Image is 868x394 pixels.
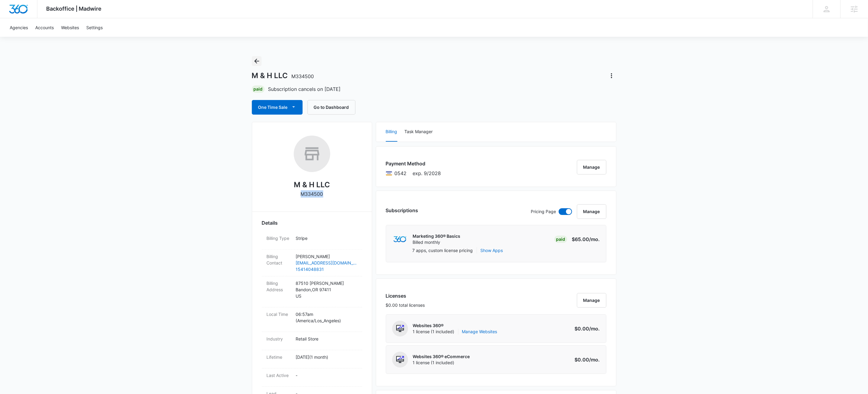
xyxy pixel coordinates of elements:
[589,326,600,332] span: /mo.
[413,239,461,245] p: Billed monthly
[531,208,556,215] p: Pricing Page
[577,204,606,219] button: Manage
[292,73,314,79] span: M334500
[32,18,57,37] a: Accounts
[296,311,357,324] p: 06:57am ( America/Los_Angeles )
[267,280,291,293] dt: Billing Address
[296,260,357,266] a: [EMAIL_ADDRESS][DOMAIN_NAME]
[577,293,606,308] button: Manage
[386,122,397,142] button: Billing
[57,18,83,37] a: Websites
[413,233,461,239] p: Marketing 360® Basics
[413,170,441,177] span: exp. 9/2028
[413,360,470,366] span: 1 license (1 included)
[262,307,362,332] div: Local Time06:57am (America/Los_Angeles)
[481,247,503,254] button: Show Apps
[393,236,407,243] img: marketing360Logo
[589,357,600,363] span: /mo.
[296,336,357,342] p: Retail Store
[386,292,425,299] h3: Licenses
[267,235,291,241] dt: Billing Type
[301,190,323,198] p: M334500
[267,372,291,378] dt: Last Active
[262,276,362,307] div: Billing Address87510 [PERSON_NAME]Bandon,OR 97411US
[252,85,265,93] div: Paid
[296,354,357,360] p: [DATE] ( 1 month )
[267,253,291,266] dt: Billing Contact
[262,219,278,226] span: Details
[413,354,470,360] p: Websites 360® eCommerce
[296,280,357,299] p: 87510 [PERSON_NAME] Bandon , OR 97411 US
[262,250,362,276] div: Billing Contact[PERSON_NAME][EMAIL_ADDRESS][DOMAIN_NAME]15414048831
[386,207,418,214] h3: Subscriptions
[307,100,355,115] button: Go to Dashboard
[296,253,357,260] p: [PERSON_NAME]
[267,311,291,317] dt: Local Time
[571,325,600,332] p: $0.00
[607,71,616,81] button: Actions
[413,323,497,329] p: Websites 360®
[571,356,600,363] p: $0.00
[577,160,606,175] button: Manage
[462,329,497,335] a: Manage Websites
[262,350,362,368] div: Lifetime[DATE](1 month)
[46,5,102,12] span: Backoffice | Madwire
[252,71,314,80] h1: M & H LLC
[296,266,357,272] a: 15414048831
[262,368,362,387] div: Last Active-
[262,231,362,250] div: Billing TypeStripe
[386,160,441,167] h3: Payment Method
[554,236,567,243] div: Paid
[252,56,262,66] button: Back
[386,302,425,308] p: $0.00 total licenses
[6,18,32,37] a: Agencies
[267,354,291,360] dt: Lifetime
[294,179,330,190] h2: M & H LLC
[262,332,362,350] div: IndustryRetail Store
[296,372,357,378] p: -
[83,18,106,37] a: Settings
[589,236,600,242] span: /mo.
[395,170,407,177] span: Visa ending with
[405,122,433,142] button: Task Manager
[268,85,341,93] p: Subscription cancels on [DATE]
[267,336,291,342] dt: Industry
[252,100,303,115] button: One Time Sale
[413,329,497,335] span: 1 license (1 included)
[571,236,600,243] p: $65.00
[296,235,357,241] p: Stripe
[413,247,473,254] p: 7 apps, custom license pricing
